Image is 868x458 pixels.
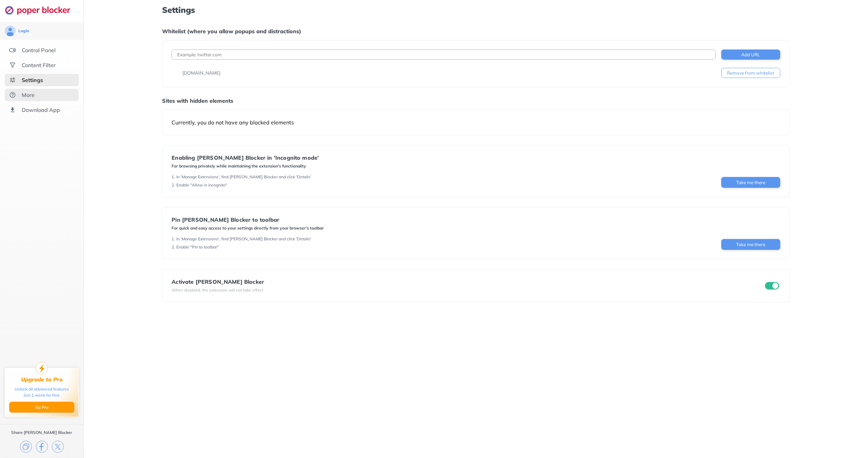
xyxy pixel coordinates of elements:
div: Enabling [PERSON_NAME] Blocker in 'Incognito mode' [172,155,319,161]
img: settings-selected.svg [9,77,16,83]
div: Pin [PERSON_NAME] Blocker to toolbar [172,217,324,223]
div: In 'Manage Extensions', find [PERSON_NAME] Blocker and click 'Details' [176,236,311,242]
div: 1 . [172,174,175,180]
div: In 'Manage Extensions', find [PERSON_NAME] Blocker and click 'Details' [176,174,311,180]
div: More [22,92,35,98]
div: For browsing privately while maintaining the extension's functionality [172,163,319,169]
img: download-app.svg [9,106,16,113]
img: x.svg [52,441,64,453]
div: [DOMAIN_NAME] [182,69,220,76]
img: logo-webpage.svg [5,5,78,15]
input: Example: twitter.com [172,49,715,60]
div: Activate [PERSON_NAME] Blocker [172,279,264,285]
div: For quick and easy access to your settings directly from your browser's toolbar [172,225,324,231]
button: Go Pro [9,402,74,413]
img: about.svg [9,92,16,98]
div: Settings [22,77,43,83]
button: Remove from whitelist [721,68,780,78]
img: features.svg [9,47,16,54]
div: Whitelist (where you allow popups and distractions) [162,28,789,35]
div: Enable "Allow in incognito" [176,182,227,188]
button: Take me there [721,239,780,250]
img: copy.svg [20,441,32,453]
div: Unlock all advanced features [15,386,69,392]
div: Sites with hidden elements [162,97,789,104]
img: facebook.svg [36,441,48,453]
div: Upgrade to Pro [21,376,63,383]
div: 1 . [172,236,175,242]
img: favicons [172,70,177,76]
div: 2 . [172,244,175,250]
div: Control Panel [22,47,56,54]
img: avatar.svg [5,25,16,36]
div: Get 1 week for free [24,392,60,398]
div: Currently, you do not have any blocked elements [172,119,780,126]
div: Login [18,28,29,34]
button: Add URL [721,49,780,60]
button: Take me there [721,177,780,188]
div: When disabled, the extension will not take effect [172,287,264,293]
div: Content Filter [22,62,56,68]
div: 2 . [172,182,175,188]
div: Enable "Pin to toolbar" [176,244,219,250]
div: Share [PERSON_NAME] Blocker [11,430,72,435]
img: social.svg [9,62,16,68]
h1: Settings [162,5,789,14]
div: Download App [22,106,60,113]
img: upgrade-to-pro.svg [36,362,48,374]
